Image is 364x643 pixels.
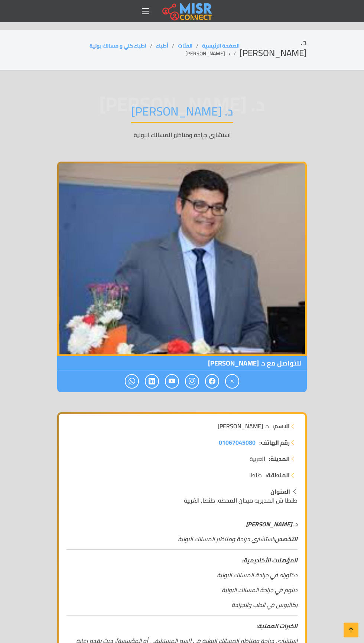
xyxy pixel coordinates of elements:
a: 01067045080 [219,438,256,447]
img: د. حسين ممدوح [57,162,307,356]
span: للتواصل مع د. [PERSON_NAME] [57,356,307,370]
span: الغربية [250,454,265,463]
em: دكتوراه في جراحة المسالك البولية [217,569,298,581]
strong: العنوان [270,486,290,497]
img: main.misr_connect [162,2,212,20]
h2: د. [PERSON_NAME] [240,37,307,59]
strong: المؤهلات الأكاديمية: [242,555,298,566]
strong: د. [PERSON_NAME] [246,519,298,530]
span: طنطا ش المديريه ميدان المحطه, طنطا, الغربية [184,495,298,506]
em: بكاليوس في الطب والجراحة [231,599,298,610]
a: الصفحة الرئيسية [202,41,240,51]
li: د. [PERSON_NAME] [185,50,240,58]
strong: الاسم: [273,422,290,431]
strong: المنطقة: [266,471,290,480]
strong: رقم الهاتف: [259,438,290,447]
em: دبلوم في جراحة المسالك البولية [222,584,298,595]
span: 01067045080 [219,437,256,448]
strong: التخصص: [273,533,298,545]
span: د. [PERSON_NAME] [218,422,269,431]
span: طنطا [249,471,262,480]
strong: الخبرات العملية: [256,620,298,631]
a: الفئات [178,41,192,51]
a: اطباء كلي و مسالك بولية [90,41,146,51]
em: استشاري جراحة ومناظير المسالك البولية [178,533,298,545]
h1: د. [PERSON_NAME] [131,104,233,123]
strong: المدينة: [269,454,290,463]
p: استشارى جراحة ومناظير المسالك البولية [57,130,307,139]
a: أطباء [156,41,168,51]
